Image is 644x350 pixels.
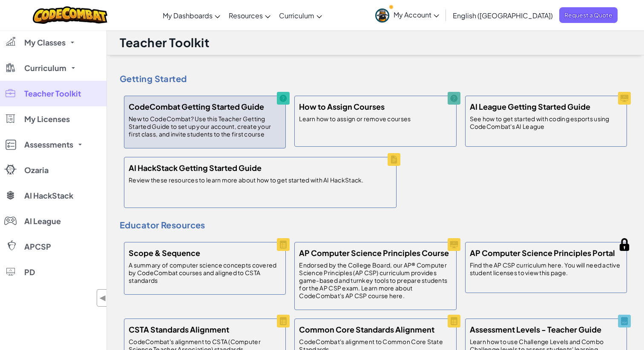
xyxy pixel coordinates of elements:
[275,4,326,27] a: Curriculum
[24,64,66,72] span: Curriculum
[448,4,557,27] a: English ([GEOGRAPHIC_DATA])
[299,100,385,113] h5: How to Assign Courses
[129,247,200,259] h5: Scope & Sequence
[33,6,107,24] img: CodeCombat logo
[299,247,449,259] h5: AP Computer Science Principles Course
[120,34,210,51] h1: Teacher Toolkit
[99,292,106,304] span: ◀
[394,10,439,19] span: My Account
[120,219,631,231] h4: Educator Resources
[299,323,434,336] h5: Common Core Standards Alignment
[461,91,631,151] a: AI League Getting Started Guide See how to get started with coding esports using CodeCombat's AI ...
[120,91,290,153] a: CodeCombat Getting Started Guide New to CodeCombat? Use this Teacher Getting Started Guide to set...
[129,162,262,174] h5: AI HackStack Getting Started Guide
[24,217,61,225] span: AI League
[470,100,590,113] h5: AI League Getting Started Guide
[24,90,81,97] span: Teacher Toolkit
[461,238,631,297] a: AP Computer Science Principles Portal Find the AP CSP curriculum here. You will need active stude...
[129,261,281,284] p: A summary of computer science concepts covered by CodeCombat courses and aligned to CSTA standards
[299,261,451,299] p: Endorsed by the College Board, our AP® Computer Science Principles (AP CSP) curriculum provides g...
[299,115,411,122] p: Learn how to assign or remove courses
[24,166,49,174] span: Ozaria
[559,7,618,23] a: Request a Quote
[129,176,364,184] p: Review these resources to learn more about how to get started with AI HackStack.
[290,238,460,314] a: AP Computer Science Principles Course Endorsed by the College Board, our AP® Computer Science Pri...
[24,192,73,199] span: AI HackStack
[470,323,601,336] h5: Assessment Levels - Teacher Guide
[24,39,66,46] span: My Classes
[129,323,229,336] h5: CSTA Standards Alignment
[279,11,314,20] span: Curriculum
[229,11,263,20] span: Resources
[120,153,401,212] a: AI HackStack Getting Started Guide Review these resources to learn more about how to get started ...
[163,11,213,20] span: My Dashboards
[120,238,290,299] a: Scope & Sequence A summary of computer science concepts covered by CodeCombat courses and aligned...
[24,141,73,148] span: Assessments
[453,11,553,20] span: English ([GEOGRAPHIC_DATA])
[129,100,264,113] h5: CodeCombat Getting Started Guide
[224,4,275,27] a: Resources
[470,115,622,130] p: See how to get started with coding esports using CodeCombat's AI League
[120,72,631,85] h4: Getting Started
[158,4,224,27] a: My Dashboards
[290,91,460,151] a: How to Assign Courses Learn how to assign or remove courses
[371,2,443,28] a: My Account
[470,247,615,259] h5: AP Computer Science Principles Portal
[129,115,281,138] p: New to CodeCombat? Use this Teacher Getting Started Guide to set up your account, create your fir...
[24,115,70,123] span: My Licenses
[470,261,622,276] p: Find the AP CSP curriculum here. You will need active student licenses to view this page.
[375,9,389,23] img: avatar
